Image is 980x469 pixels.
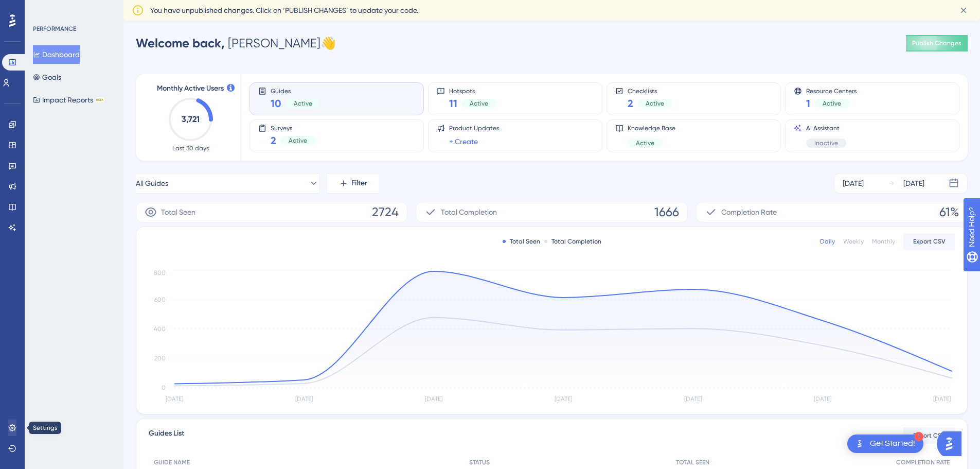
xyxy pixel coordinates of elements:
span: Active [294,99,312,108]
span: Inactive [814,139,838,147]
button: Dashboard [33,45,80,64]
span: 1 [806,96,810,111]
div: [DATE] [843,177,864,189]
span: Last 30 days [172,144,209,152]
span: Resource Centers [806,87,857,94]
div: Weekly [843,237,864,246]
div: [PERSON_NAME] 👋 [136,35,336,51]
tspan: 0 [162,384,166,391]
span: 2 [271,133,276,148]
span: 10 [271,96,281,111]
div: Get Started! [870,438,915,449]
button: Publish Changes [906,35,968,51]
tspan: [DATE] [425,395,442,403]
a: + Create [449,135,478,148]
tspan: [DATE] [684,395,702,403]
tspan: [DATE] [295,395,313,403]
div: Monthly [872,237,895,246]
tspan: [DATE] [814,395,831,403]
span: Product Updates [449,124,499,132]
tspan: 200 [154,355,166,362]
span: Filter [351,177,367,189]
text: 3,721 [182,114,200,124]
span: 2724 [372,204,399,220]
span: TOTAL SEEN [676,458,709,466]
span: You have unpublished changes. Click on ‘PUBLISH CHANGES’ to update your code. [150,4,418,16]
span: Active [646,99,664,108]
div: Daily [820,237,835,246]
button: Export CSV [903,427,955,444]
button: Export CSV [903,233,955,250]
span: Need Help? [24,3,64,15]
tspan: [DATE] [166,395,183,403]
span: Total Completion [441,206,497,218]
span: Welcome back, [136,36,225,50]
img: launcher-image-alternative-text [853,438,866,450]
button: All Guides [136,173,319,194]
span: COMPLETION RATE [896,458,950,466]
div: 1 [914,432,923,441]
div: Open Get Started! checklist, remaining modules: 1 [847,435,923,453]
span: Monthly Active Users [157,82,224,95]
span: Publish Changes [912,39,961,47]
span: 61% [939,204,959,220]
tspan: 400 [154,325,166,333]
button: Impact ReportsBETA [33,91,104,109]
span: Active [636,139,654,147]
span: Hotspots [449,87,496,94]
tspan: 600 [154,296,166,303]
span: Guides List [149,427,184,444]
span: Active [289,136,307,145]
span: 1666 [654,204,679,220]
span: Active [470,99,488,108]
div: [DATE] [903,177,924,189]
span: All Guides [136,177,168,189]
iframe: UserGuiding AI Assistant Launcher [937,428,968,459]
span: Guides [271,87,320,94]
div: Total Completion [544,237,601,246]
span: 2 [628,96,633,111]
tspan: 800 [154,269,166,276]
div: PERFORMANCE [33,25,76,33]
span: GUIDE NAME [154,458,190,466]
span: Export CSV [913,237,946,246]
span: Checklists [628,87,672,94]
span: Completion Rate [721,206,777,218]
span: Active [823,99,841,108]
div: Total Seen [503,237,540,246]
button: Filter [327,173,379,194]
span: Total Seen [161,206,195,218]
button: Goals [33,68,61,86]
span: STATUS [469,458,490,466]
span: 11 [449,96,457,111]
span: AI Assistant [806,124,846,132]
div: BETA [95,97,104,102]
span: Surveys [271,124,315,131]
tspan: [DATE] [555,395,572,403]
span: Export CSV [913,431,946,440]
tspan: [DATE] [933,395,951,403]
span: Knowledge Base [628,124,675,132]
